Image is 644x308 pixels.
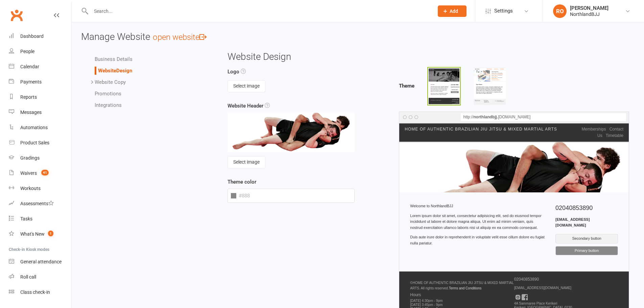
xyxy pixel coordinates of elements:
div: Roll call [20,274,36,280]
button: Select image [228,80,265,92]
a: General attendance kiosk mode [9,254,71,269]
a: open website [153,32,207,42]
div: NorthlandBJJ [570,11,609,17]
a: Calendar [9,59,71,74]
div: Secondary button [555,234,618,243]
p: [EMAIL_ADDRESS][DOMAIN_NAME] [514,285,618,291]
div: Assessments [20,201,54,206]
a: Memberships [582,127,606,132]
h5: Hours [410,292,514,297]
h3: Website Design [228,52,629,62]
a: Reports [9,90,71,105]
a: Workouts [9,181,71,196]
button: Add [438,5,467,17]
a: Integrations [95,102,122,108]
div: Class check-in [20,289,50,295]
input: #888 [228,189,355,203]
a: Class kiosk mode [9,285,71,300]
a: Contact Us [597,127,623,138]
label: Theme color [228,178,256,186]
input: Search... [89,6,429,16]
h5: 02040853890 [555,203,618,213]
div: http:// [DOMAIN_NAME] [461,113,626,121]
a: People [9,44,71,59]
a: WebsiteDesign [98,68,132,74]
div: Workouts [20,186,41,191]
div: Gradings [20,155,40,161]
div: General attendance [20,259,62,264]
span: Add [450,8,458,14]
div: Calendar [20,64,39,69]
div: Product Sales [20,140,49,145]
button: Select image [228,156,265,168]
div: RO [553,4,567,18]
span: HOME OF AUTHENTIC BRAZILIAN JIU JITSU & MIXED MARTIAL ARTS [405,126,557,133]
a: Messages [9,105,71,120]
a: Business Details [95,56,133,62]
a: Assessments [9,196,71,211]
div: What's New [20,231,45,237]
a: Payments [9,74,71,90]
strong: northlandbjj . [474,115,498,119]
a: Roll call [9,269,71,285]
span: 1 [48,231,53,236]
label: Website Header [228,102,263,110]
strong: Theme [399,83,414,89]
span: Settings [494,3,513,19]
div: Dashboard [20,33,44,39]
div: Waivers [20,170,37,176]
div: Automations [20,125,48,130]
h5: 02040853890 [514,277,618,282]
strong: [EMAIL_ADDRESS][DOMAIN_NAME] [555,217,590,228]
a: Waivers 41 [9,166,71,181]
h3: Manage Website [81,32,635,42]
div: Messages [20,110,42,115]
a: Terms and Conditions [449,286,482,290]
a: Dashboard [9,29,71,44]
label: Logo [228,68,239,76]
img: cddec380-7c83-471b-8217-a99eaa56d498.jpeg [228,113,355,152]
p: © HOME OF AUTHENTIC BRAZILIAN JIU JITSU & MIXED MARTIAL ARTS . All rights reserved. [410,280,514,291]
a: Clubworx [8,7,25,24]
a: Tasks [9,211,71,227]
a: Website Copy [95,79,126,85]
div: Reports [20,94,37,100]
div: Tasks [20,216,32,221]
a: Timetable [606,133,623,138]
a: Product Sales [9,135,71,150]
a: What's New1 [9,227,71,242]
div: Primary button [555,246,618,256]
a: Promotions [95,91,121,97]
div: Welcome to NorthlandBJJ [410,203,545,209]
div: [PERSON_NAME] [570,5,609,11]
a: Gradings [9,150,71,166]
div: Payments [20,79,42,85]
span: Website [98,68,116,74]
div: People [20,49,34,54]
p: Lorem ipsum dolor sit amet, consectetur adipisicing elit, sed do eiusmod tempor incididunt ut lab... [410,213,545,231]
a: Automations [9,120,71,135]
p: Duis aute irure dolor in reprehenderit in voluptate velit esse cillum dolore eu fugiat nulla pari... [410,234,545,246]
span: 41 [41,170,49,175]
